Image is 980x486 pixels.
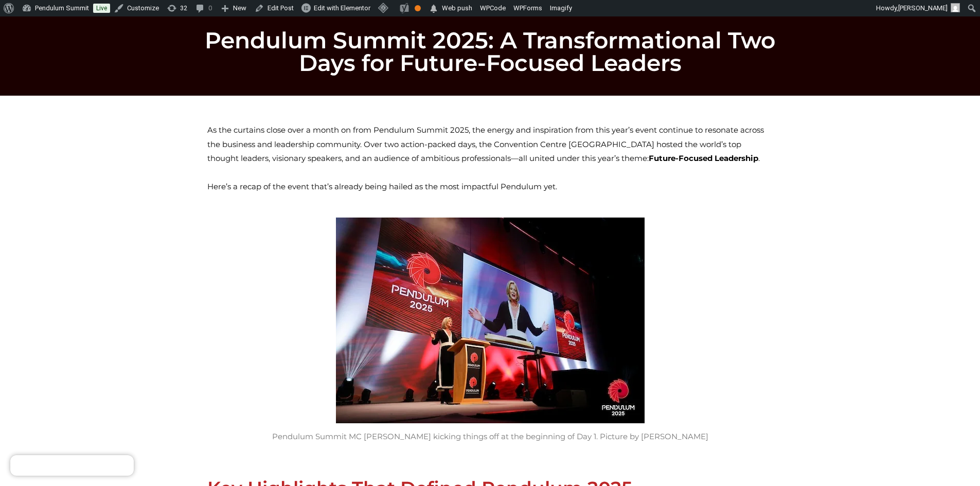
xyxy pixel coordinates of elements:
strong: Future-Focused Leadership [649,153,758,163]
figcaption: Pendulum Summit MC [PERSON_NAME] kicking things off at the beginning of Day 1. Picture by [PERSON... [207,429,773,444]
iframe: Brevo live chat [10,455,134,476]
span: Here’s a recap of the event that’s already being hailed as the most impactful Pendulum yet. [207,182,557,191]
a: Live [93,4,110,13]
span: Edit with Elementor [314,4,370,12]
div: OK [415,5,421,11]
h1: Pendulum Summit 2025: A Transformational Two Days for Future-Focused Leaders [202,29,778,74]
span: As the curtains close over a month on from Pendulum Summit 2025, the energy and inspiration from ... [207,125,764,164]
span: [PERSON_NAME] [898,4,948,12]
span:  [429,2,439,16]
